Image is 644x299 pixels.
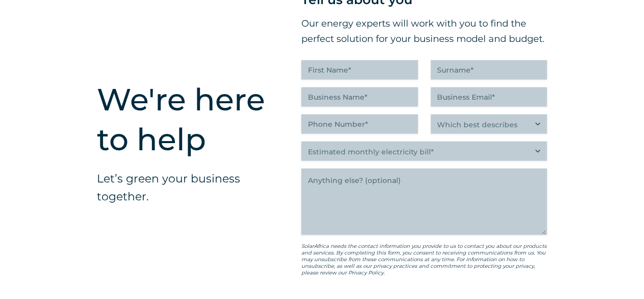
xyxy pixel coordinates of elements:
[301,243,547,276] p: SolarAfrica needs the contact information you provide to us to contact you about our products and...
[301,60,418,80] input: First Name*
[97,80,270,159] h2: We're here to help
[301,114,418,134] input: Phone Number*
[301,87,418,107] input: Business Name*
[431,87,547,107] input: Business Email*
[431,60,547,80] input: Surname*
[301,16,547,47] p: Our energy experts will work with you to find the perfect solution for your business model and bu...
[97,170,271,205] p: Let’s green your business together.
